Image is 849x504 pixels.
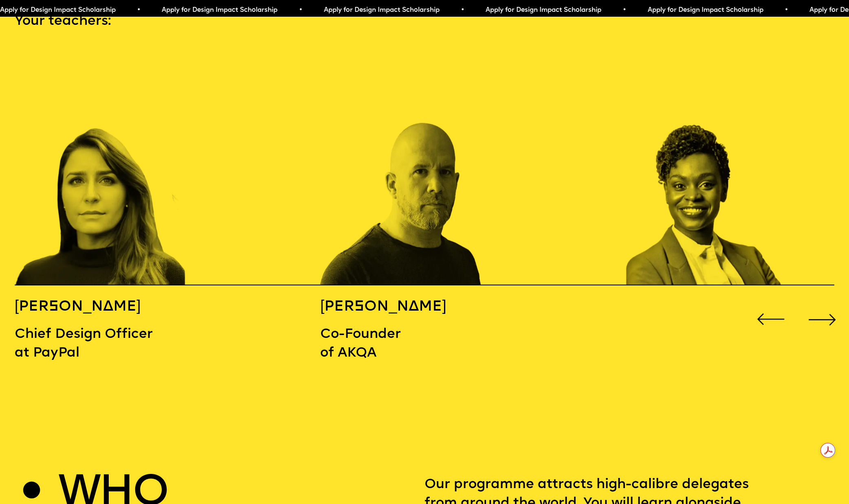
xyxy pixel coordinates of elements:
span: • [136,7,139,13]
span: • [297,7,301,13]
div: Previous slide [754,302,787,336]
h5: [PERSON_NAME] [320,298,473,317]
div: 6 / 16 [15,48,218,286]
span: • [460,7,463,13]
p: Your teachers: [15,12,834,31]
div: 7 / 16 [320,48,524,286]
div: Next slide [805,302,839,336]
p: Co-Founder of AKQA [320,325,473,363]
span: • [621,7,625,13]
div: 8 / 16 [626,48,830,286]
h5: [PERSON_NAME] [15,298,167,317]
span: • [783,7,787,13]
p: Chief Design Officer at PayPal [15,325,167,363]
